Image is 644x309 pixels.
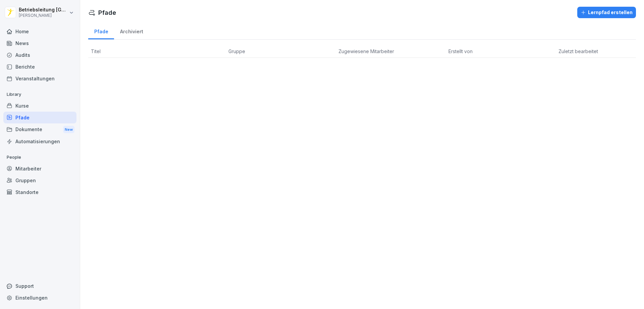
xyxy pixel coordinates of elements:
a: News [3,37,76,49]
p: Betriebsleitung [GEOGRAPHIC_DATA] [19,7,68,13]
a: Home [3,26,76,37]
a: DokumenteNew [3,123,76,136]
a: Standorte [3,186,76,198]
span: Zuletzt bearbeitet [558,48,598,54]
a: Automatisierungen [3,136,76,147]
a: Mitarbeiter [3,163,76,175]
div: New [63,126,74,133]
a: Pfade [88,22,114,39]
div: Dokumente [3,123,76,136]
a: Einstellungen [3,292,76,304]
span: Erstellt von [448,48,473,54]
p: [PERSON_NAME] [19,13,68,18]
p: People [3,152,76,163]
a: Pfade [3,112,76,123]
a: Berichte [3,61,76,73]
div: Lernpfad erstellen [581,9,633,16]
a: Gruppen [3,175,76,186]
span: Titel [91,48,101,54]
a: Audits [3,49,76,61]
h1: Pfade [98,8,116,17]
button: Lernpfad erstellen [577,7,636,18]
a: Kurse [3,100,76,112]
div: Support [3,280,76,292]
th: Gruppe [226,45,336,58]
a: Archiviert [114,22,149,39]
p: Library [3,89,76,100]
a: Veranstaltungen [3,73,76,84]
span: Zugewiesene Mitarbeiter [338,48,394,54]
